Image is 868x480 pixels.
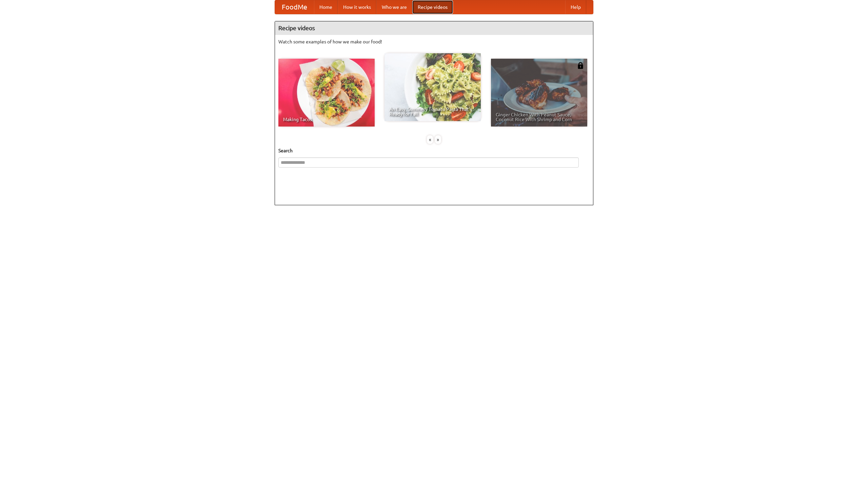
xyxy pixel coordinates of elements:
h5: Search [278,147,590,154]
a: Recipe videos [412,0,453,14]
span: An Easy, Summery Tomato Pasta That's Ready for Fall [389,107,476,116]
a: Who we are [376,0,412,14]
span: Making Tacos [283,117,370,122]
a: FoodMe [275,0,314,14]
div: « [427,135,433,144]
a: Home [314,0,338,14]
div: » [435,135,441,144]
a: Making Tacos [278,59,375,127]
a: How it works [338,0,376,14]
a: Help [565,0,586,14]
img: 483408.png [577,62,584,69]
h4: Recipe videos [275,21,593,35]
a: An Easy, Summery Tomato Pasta That's Ready for Fall [384,53,481,121]
p: Watch some examples of how we make our food! [278,38,590,45]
